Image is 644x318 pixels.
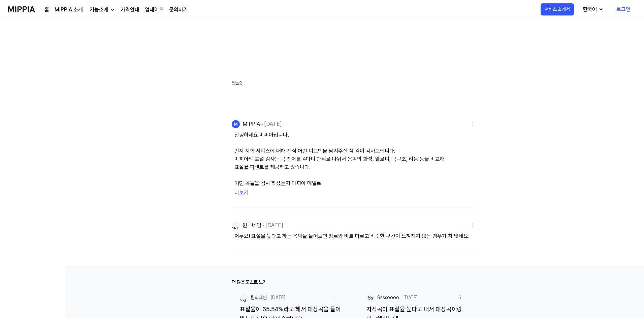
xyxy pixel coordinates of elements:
[240,120,261,128] div: MIPPIA
[541,3,574,15] button: 서비스 소개서
[88,6,115,14] button: 기능소개
[457,294,464,301] img: 더보기
[169,6,188,14] a: 문의하기
[44,6,49,14] a: 홈
[263,120,282,128] div: [DATE]
[261,123,263,125] img: dot
[263,225,264,226] img: dot
[232,278,477,286] div: 더 많은 포스트 보기
[55,6,83,14] a: MIPPIA 소개
[264,221,283,229] div: [DATE]
[577,3,608,16] button: 한국어
[121,6,139,14] a: 가격안내
[232,79,477,86] div: 댓글 2
[232,120,240,128] img: MIPPIA
[469,221,477,229] img: 더보기
[330,294,337,301] img: 더보기
[469,120,477,128] img: 더보기
[232,221,240,229] span: 뭔[PERSON_NAME]
[366,294,375,302] span: Ss
[234,187,474,198] button: 더보기
[88,6,110,14] div: 기능소개
[234,232,474,240] button: 저두요! 표절율 높다고 하는 음악들 들어보면 장르와 비트 다르고 비슷한 구간이 느껴지지 않는 경우가 참 많네요.
[240,221,263,229] div: 뭔닉네임
[581,5,598,13] div: 한국어
[234,131,474,187] button: 안녕하세요 미피아입니다. 먼저 저희 서비스에 대해 진심 어린 피드백을 남겨주신 점 깊이 감사드립니다. 미피아의 표절 검사는 곡 전체를 4마디 단위로 나눠서 음악의 화성, 멜로...
[240,294,248,302] span: 뭔[PERSON_NAME]
[110,7,115,12] img: down
[145,6,164,14] a: 업데이트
